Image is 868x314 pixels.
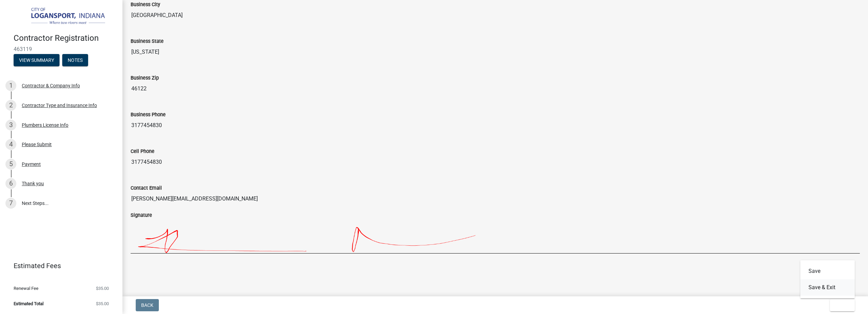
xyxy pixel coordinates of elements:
[22,123,68,127] div: Plumbers License Info
[14,33,117,43] h4: Contractor Registration
[22,83,80,88] div: Contractor & Company Info
[22,162,41,167] div: Payment
[96,301,109,306] span: $35.00
[14,7,112,26] img: City of Logansport, Indiana
[131,76,159,81] label: Business Zip
[5,159,16,170] div: 5
[14,58,60,63] wm-modal-confirm: Summary
[22,181,44,186] div: Thank you
[131,219,630,253] img: H2PC6AAAABklEQVQDAB6rHQbFhjBqAAAAAElFTkSuQmCC
[14,286,38,291] span: Renewal Fee
[62,54,88,66] button: Notes
[131,149,154,154] label: Cell Phone
[131,112,166,117] label: Business Phone
[131,39,164,44] label: Business State
[136,299,159,311] button: Back
[5,259,112,273] a: Estimated Fees
[800,279,855,296] button: Save & Exit
[5,100,16,111] div: 2
[5,178,16,189] div: 6
[14,301,44,306] span: Estimated Total
[141,302,153,308] span: Back
[22,142,52,147] div: Please Submit
[5,139,16,150] div: 4
[22,103,97,108] div: Contractor Type and Insurance Info
[131,186,162,191] label: Contact Email
[800,260,855,298] div: Exit
[62,58,88,63] wm-modal-confirm: Notes
[14,54,60,66] button: View Summary
[5,198,16,209] div: 7
[131,213,152,218] label: Signature
[830,299,855,311] button: Exit
[800,263,855,279] button: Save
[96,286,109,291] span: $35.00
[835,302,845,308] span: Exit
[5,80,16,91] div: 1
[5,120,16,130] div: 3
[131,2,160,7] label: Business City
[14,46,109,52] span: 463119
